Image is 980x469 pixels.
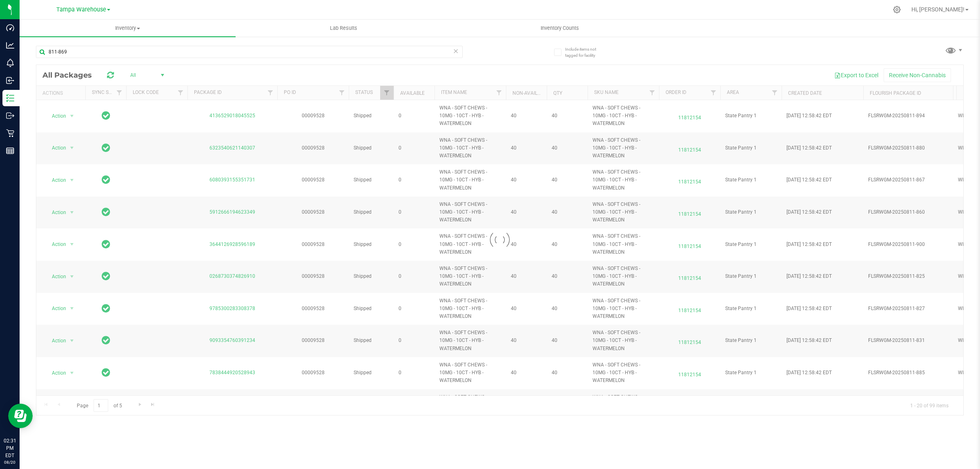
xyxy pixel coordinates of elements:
[892,6,902,13] div: Manage settings
[20,20,236,37] a: Inventory
[6,24,14,32] inline-svg: Dashboard
[6,129,14,137] inline-svg: Retail
[6,112,14,120] inline-svg: Outbound
[530,25,590,32] span: Inventory Counts
[6,76,14,85] inline-svg: Inbound
[6,41,14,49] inline-svg: Analytics
[236,20,452,37] a: Lab Results
[4,437,16,459] p: 02:31 PM EDT
[6,59,14,67] inline-svg: Monitoring
[36,46,463,58] input: Search Package ID, Item Name, SKU, Lot or Part Number...
[911,6,964,13] span: Hi, [PERSON_NAME]!
[4,459,16,465] p: 08/20
[6,147,14,155] inline-svg: Reports
[56,6,106,13] span: Tampa Warehouse
[8,404,33,428] iframe: Resource center
[453,46,459,56] span: Clear
[565,46,606,58] span: Include items not tagged for facility
[6,94,14,102] inline-svg: Inventory
[20,25,236,32] span: Inventory
[452,20,668,37] a: Inventory Counts
[319,25,368,32] span: Lab Results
